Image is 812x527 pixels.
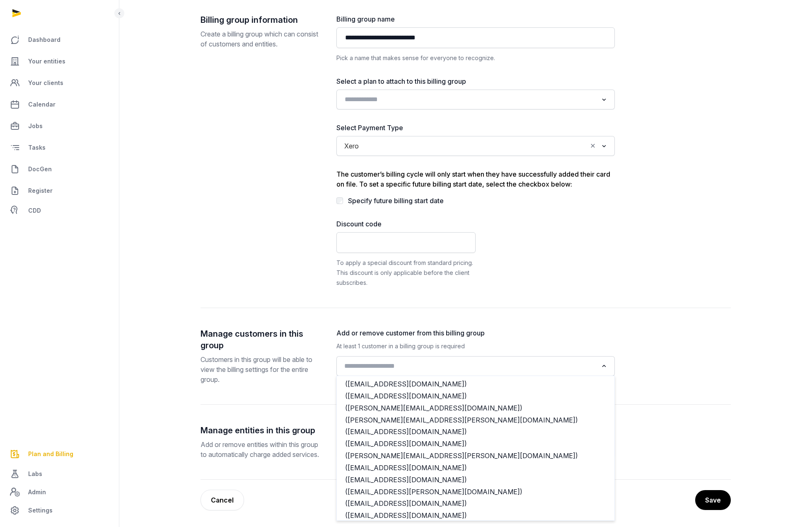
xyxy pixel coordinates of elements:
[28,100,56,109] span: Calendar
[28,35,60,45] span: Dashboard
[336,14,615,24] label: Billing group name
[348,197,444,205] label: Specify future billing start date
[7,51,112,71] a: Your entities
[7,138,112,158] a: Tasks
[28,206,41,216] span: CDD
[341,440,611,455] div: Search for option
[341,360,598,372] input: Search for option
[336,76,615,86] label: Select a plan to attach to this billing group
[28,469,42,479] span: Labs
[201,440,323,459] p: Add or remove entities within this group to automatically charge added services.
[28,121,43,131] span: Jobs
[336,219,476,229] label: Discount code
[336,123,615,133] label: Select Payment Type
[336,341,615,351] div: At least 1 customer in a billing group is required
[7,159,112,179] a: DocGen
[336,328,615,338] label: Add or remove customer from this billing group
[7,500,112,520] a: Settings
[341,359,611,374] div: Search for option
[28,487,46,497] span: Admin
[7,181,112,201] a: Register
[201,425,323,436] h2: Manage entities in this group
[201,490,244,510] a: Cancel
[362,140,587,152] input: Search for option
[7,484,112,500] a: Admin
[336,53,615,63] div: Pick a name that makes sense for everyone to recognize.
[7,30,112,50] a: Dashboard
[695,490,731,510] button: Save
[7,202,112,219] a: CDD
[7,444,112,464] a: Plan and Billing
[342,140,361,152] span: Xero
[7,95,112,114] a: Calendar
[28,56,65,66] span: Your entities
[341,94,598,105] input: Search for option
[201,328,323,351] h2: Manage customers in this group
[589,140,597,152] button: Clear Selected
[7,116,112,136] a: Jobs
[341,138,611,153] div: Search for option
[201,29,323,49] p: Create a billing group which can consist of customers and entities.
[28,505,53,515] span: Settings
[28,186,53,196] span: Register
[341,92,611,107] div: Search for option
[28,449,73,459] span: Plan and Billing
[336,425,615,435] label: Add or remove entities from this billing group
[7,464,112,484] a: Labs
[201,14,323,26] h2: Billing group information
[7,73,112,93] a: Your clients
[28,143,46,153] span: Tasks
[201,355,323,384] p: Customers in this group will be able to view the billing settings for the entire group.
[28,164,52,174] span: DocGen
[28,78,63,88] span: Your clients
[341,442,598,454] input: Search for option
[336,169,615,189] div: The customer’s billing cycle will only start when they have successfully added their card on file...
[336,258,476,288] div: To apply a special discount from standard pricing. This discount is only applicable before the cl...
